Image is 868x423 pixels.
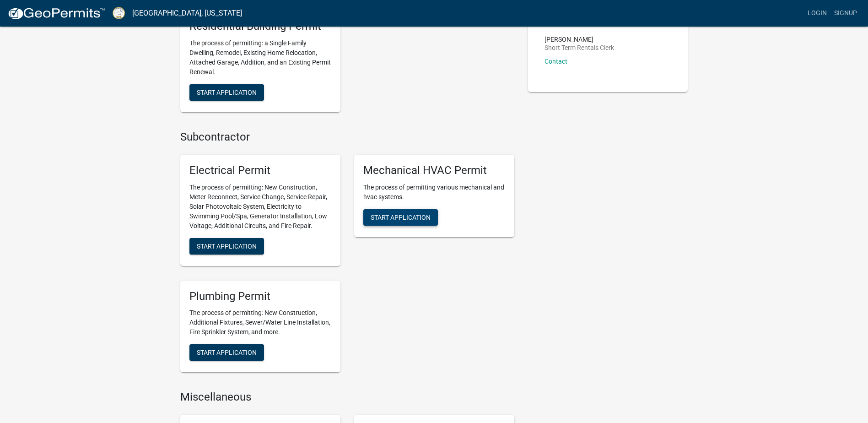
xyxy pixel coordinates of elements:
button: Start Application [189,84,264,101]
h5: Electrical Permit [189,164,331,177]
span: Start Application [371,213,431,221]
p: The process of permitting various mechanical and hvac systems. [363,183,505,202]
p: [PERSON_NAME] [545,36,614,43]
img: Putnam County, Georgia [113,7,125,19]
h4: Miscellaneous [180,390,514,404]
button: Start Application [189,238,264,255]
p: The process of permitting: New Construction, Meter Reconnect, Service Change, Service Repair, Sol... [189,183,331,231]
h5: Mechanical HVAC Permit [363,164,505,177]
button: Start Application [363,209,438,226]
button: Start Application [189,344,264,361]
h4: Subcontractor [180,130,514,144]
p: The process of permitting: a Single Family Dwelling, Remodel, Existing Home Relocation, Attached ... [189,38,331,77]
h5: Plumbing Permit [189,290,331,303]
a: [GEOGRAPHIC_DATA], [US_STATE] [132,5,242,21]
span: Start Application [197,88,257,96]
span: Start Application [197,349,257,356]
p: The process of permitting: New Construction, Additional Fixtures, Sewer/Water Line Installation, ... [189,308,331,337]
a: Login [804,5,830,22]
a: Signup [830,5,861,22]
a: Contact [545,58,567,65]
span: Start Application [197,242,257,249]
p: Short Term Rentals Clerk [545,44,614,51]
